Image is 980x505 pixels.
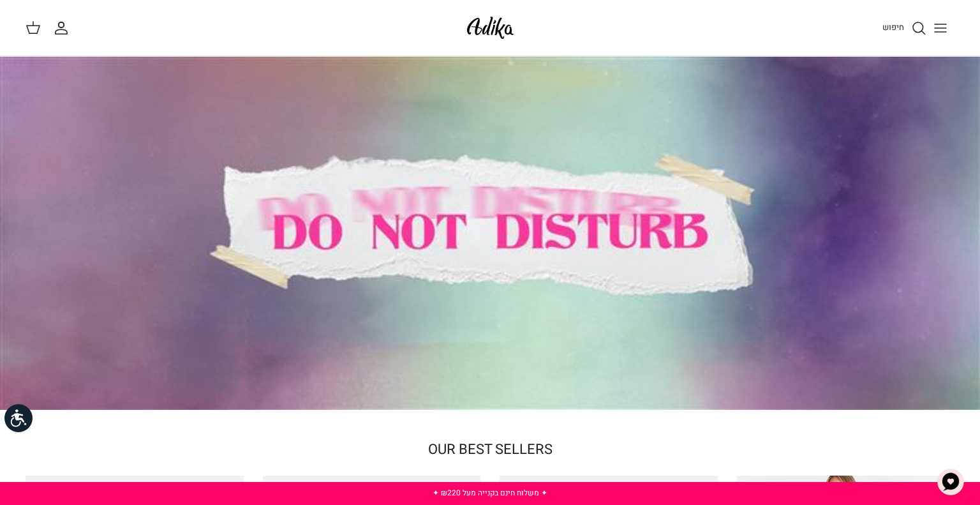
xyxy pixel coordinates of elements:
[882,20,926,36] a: חיפוש
[926,14,954,42] button: Toggle menu
[433,487,547,499] a: ✦ משלוח חינם בקנייה מעל ₪220 ✦
[932,463,970,501] button: צ'אט
[463,13,517,43] img: Adika IL
[882,21,904,33] span: חיפוש
[428,439,553,460] a: OUR BEST SELLERS
[54,20,74,36] a: החשבון שלי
